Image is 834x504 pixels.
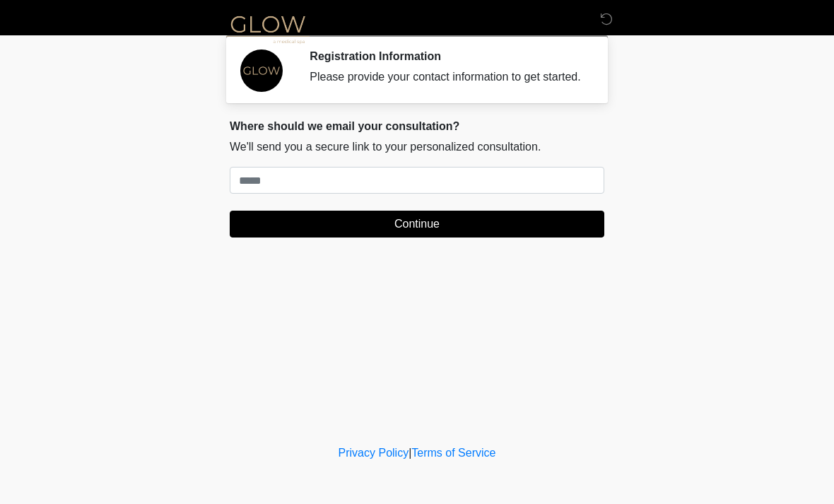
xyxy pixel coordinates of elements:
a: Privacy Policy [339,447,409,459]
p: We'll send you a secure link to your personalized consultation. [230,139,604,156]
a: | [409,447,411,459]
a: Terms of Service [411,447,495,459]
img: Agent Avatar [240,49,283,92]
button: Continue [230,211,604,238]
div: Please provide your contact information to get started. [310,69,583,86]
h2: Where should we email your consultation? [230,119,604,133]
img: Glow Medical Spa Logo [216,11,320,47]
